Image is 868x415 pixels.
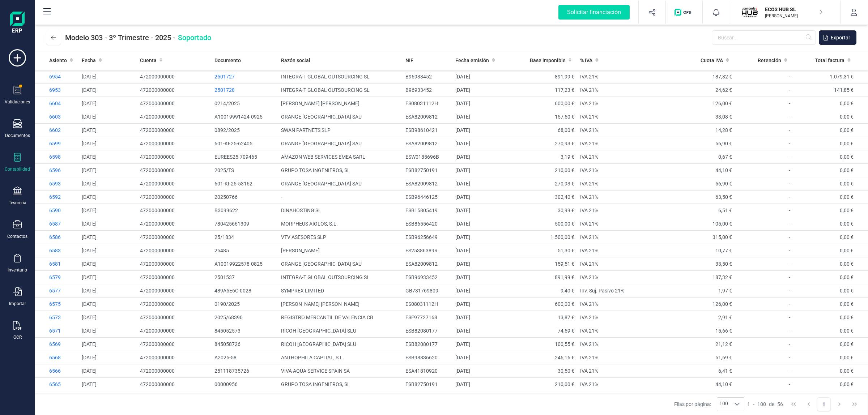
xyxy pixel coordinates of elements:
[403,284,452,298] td: GB731769809
[735,311,793,324] td: -
[577,84,668,97] td: IVA 21%
[815,57,844,64] span: Total factura
[214,288,251,294] span: 489A5E6C-0028
[793,231,868,244] td: 0,00 €
[403,351,452,364] td: ESB98836620
[577,124,668,137] td: IVA 21%
[278,84,403,97] td: INTEGRA-T GLOBAL OUTSOURCING SL
[668,244,735,257] td: 10,77 €
[278,231,403,244] td: VTV ASESORES SLP
[831,34,850,41] span: Exportar
[278,257,403,271] td: ORANGE [GEOGRAPHIC_DATA] SAU
[452,311,511,324] td: [DATE]
[403,311,452,324] td: ESE97727168
[137,137,212,150] td: 472000000000
[765,6,823,13] p: ECO3 HUB SL
[214,341,241,347] span: 845058726
[173,33,214,43] span: -
[735,177,793,191] td: -
[214,355,237,360] span: A2025-58
[735,110,793,124] td: -
[137,97,212,110] td: 472000000000
[511,271,577,284] td: 891,99 €
[278,150,403,164] td: AMAZON WEB SERVICES EMEA SARL
[137,311,212,324] td: 472000000000
[511,217,577,231] td: 500,00 €
[79,324,137,338] td: [DATE]
[452,84,511,97] td: [DATE]
[137,257,212,271] td: 472000000000
[79,244,137,257] td: [DATE]
[668,324,735,338] td: 15,66 €
[49,114,61,120] span: 6603
[79,164,137,177] td: [DATE]
[819,30,856,45] button: Exportar
[79,97,137,110] td: [DATE]
[511,257,577,271] td: 159,51 €
[817,397,831,411] button: Page 1
[577,298,668,311] td: IVA 21%
[577,244,668,257] td: IVA 21%
[793,164,868,177] td: 0,00 €
[214,208,238,213] span: B3099622
[668,231,735,244] td: 315,00 €
[452,338,511,351] td: [DATE]
[137,110,212,124] td: 472000000000
[668,311,735,324] td: 2,91 €
[511,110,577,124] td: 157,50 €
[793,204,868,217] td: 0,00 €
[403,191,452,204] td: ESB96446125
[278,204,403,217] td: DINAHOSTING SL
[558,5,630,20] div: Solicitar financiación
[793,271,868,284] td: 0,00 €
[668,191,735,204] td: 63,50 €
[511,351,577,364] td: 246,16 €
[793,124,868,137] td: 0,00 €
[735,271,793,284] td: -
[452,257,511,271] td: [DATE]
[452,97,511,110] td: [DATE]
[137,338,212,351] td: 472000000000
[79,110,137,124] td: [DATE]
[79,338,137,351] td: [DATE]
[137,217,212,231] td: 472000000000
[668,351,735,364] td: 51,69 €
[675,9,694,16] img: Logo de OPS
[49,194,61,200] span: 6592
[9,301,26,307] div: Importar
[403,231,452,244] td: ESB96256649
[668,271,735,284] td: 187,32 €
[49,100,61,106] span: 6604
[79,351,137,364] td: [DATE]
[577,110,668,124] td: IVA 21%
[793,191,868,204] td: 0,00 €
[79,257,137,271] td: [DATE]
[79,70,137,84] td: [DATE]
[577,257,668,271] td: IVA 21%
[137,204,212,217] td: 472000000000
[793,177,868,191] td: 0,00 €
[49,141,61,146] span: 6599
[511,97,577,110] td: 600,00 €
[668,298,735,311] td: 126,00 €
[214,315,243,320] span: 2025/68390
[452,351,511,364] td: [DATE]
[278,137,403,150] td: ORANGE [GEOGRAPHIC_DATA] SAU
[577,97,668,110] td: IVA 21%
[405,57,413,64] span: NIF
[79,124,137,137] td: [DATE]
[79,231,137,244] td: [DATE]
[793,351,868,364] td: 0,00 €
[765,13,823,19] p: [PERSON_NAME]
[668,110,735,124] td: 33,08 €
[214,167,234,173] span: 2025/TS
[577,324,668,338] td: IVA 21%
[577,177,668,191] td: IVA 21%
[577,204,668,217] td: IVA 21%
[403,217,452,231] td: ESB86556420
[793,217,868,231] td: 0,00 €
[452,231,511,244] td: [DATE]
[137,271,212,284] td: 472000000000
[49,261,61,267] span: 6581
[214,114,263,120] span: A10019991424-0925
